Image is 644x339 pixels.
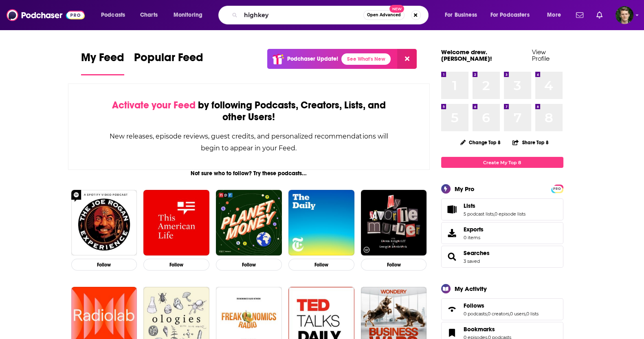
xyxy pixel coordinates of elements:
span: Logged in as drew.kilman [615,6,633,24]
img: Planet Money [216,190,282,256]
a: Lists [464,202,525,209]
a: Show notifications dropdown [573,8,587,22]
button: Share Top 8 [512,134,549,150]
button: Follow [288,259,354,271]
span: Charts [140,9,158,21]
a: 0 users [510,311,525,317]
img: My Favorite Murder with Karen Kilgariff and Georgia Hardstark [361,190,427,256]
span: , [509,311,510,317]
a: Welcome drew.[PERSON_NAME]! [441,48,492,62]
a: My Feed [81,51,124,75]
a: Create My Top 8 [441,157,563,168]
button: Change Top 8 [455,137,506,147]
img: This American Life [143,190,209,256]
a: View Profile [532,48,549,62]
a: Show notifications dropdown [593,8,606,22]
button: Follow [361,259,427,271]
button: open menu [168,9,213,22]
button: open menu [439,9,487,22]
div: Search podcasts, credits, & more... [226,6,436,24]
span: Exports [444,227,460,239]
button: Follow [216,259,282,271]
span: Open Advanced [367,13,401,17]
div: My Activity [455,285,487,293]
button: open menu [541,9,571,22]
span: Bookmarks [464,326,495,333]
p: Podchaser Update! [287,55,338,62]
a: Lists [444,204,460,215]
span: Follows [441,298,563,320]
img: The Daily [288,190,354,256]
a: Exports [441,222,563,244]
a: Follows [444,304,460,315]
a: Bookmarks [464,326,511,333]
button: Open AdvancedNew [363,10,404,20]
a: Charts [135,9,163,22]
a: 0 creators [488,311,509,317]
a: 3 saved [464,258,480,264]
img: User Profile [615,6,633,24]
button: Follow [143,259,209,271]
a: Searches [444,251,460,262]
a: PRO [552,185,562,192]
span: My Feed [81,51,124,69]
a: Bookmarks [444,327,460,339]
span: , [487,311,488,317]
span: New [389,5,404,13]
button: Follow [71,259,137,271]
div: My Pro [455,185,475,193]
button: Show profile menu [615,6,633,24]
div: by following Podcasts, Creators, Lists, and other Users! [109,99,389,123]
span: Searches [441,246,563,268]
a: 0 lists [526,311,538,317]
a: 0 podcasts [464,311,487,317]
img: Podchaser - Follow, Share and Rate Podcasts [7,7,85,23]
span: Activate your Feed [112,99,196,111]
a: See What's New [341,53,391,65]
span: Exports [464,226,484,233]
div: Not sure who to follow? Try these podcasts... [68,170,430,177]
span: Podcasts [101,9,125,21]
span: Lists [441,198,563,220]
span: 0 items [464,235,484,240]
a: Follows [464,302,538,309]
a: Searches [464,249,490,257]
a: 5 podcast lists [464,211,494,217]
span: Follows [464,302,484,309]
span: More [547,9,561,21]
button: open menu [485,9,541,22]
a: Popular Feed [134,51,203,75]
span: For Business [445,9,477,21]
span: For Podcasters [490,9,530,21]
img: The Joe Rogan Experience [71,190,137,256]
span: Popular Feed [134,51,203,69]
input: Search podcasts, credits, & more... [241,9,363,22]
span: , [494,211,495,217]
div: New releases, episode reviews, guest credits, and personalized recommendations will begin to appe... [109,130,389,154]
span: Lists [464,202,475,209]
button: open menu [95,9,136,22]
a: 0 episode lists [495,211,525,217]
span: Monitoring [174,9,202,21]
span: PRO [552,186,562,192]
